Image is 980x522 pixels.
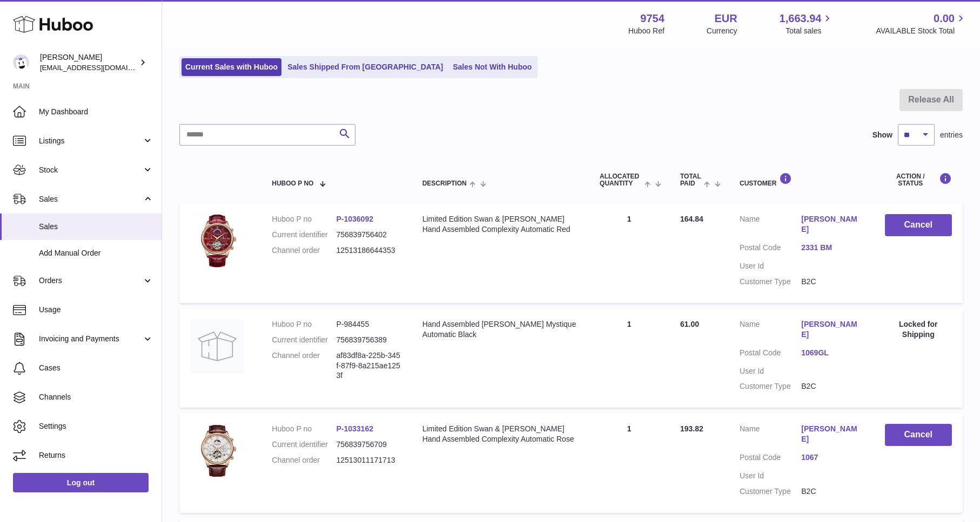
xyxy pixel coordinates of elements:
[801,424,863,444] a: [PERSON_NAME]
[40,52,137,73] div: [PERSON_NAME]
[39,334,142,344] span: Invoicing and Payments
[422,180,467,187] span: Description
[272,424,336,434] dt: Huboo P no
[740,471,801,481] dt: User Id
[801,348,863,358] a: 1069GL
[272,245,336,256] dt: Channel order
[740,486,801,497] dt: Customer Type
[272,439,336,450] dt: Current identifier
[272,455,336,465] dt: Channel order
[272,230,336,240] dt: Current identifier
[39,222,153,232] span: Sales
[680,173,701,187] span: Total paid
[801,319,863,340] a: [PERSON_NAME]
[284,58,447,76] a: Sales Shipped From [GEOGRAPHIC_DATA]
[272,335,336,345] dt: Current identifier
[885,214,952,236] button: Cancel
[680,320,699,328] span: 61.00
[39,305,153,315] span: Usage
[190,319,244,373] img: no-photo.jpg
[40,63,159,72] span: [EMAIL_ADDRESS][DOMAIN_NAME]
[780,11,834,36] a: 1,663.94 Total sales
[39,165,142,175] span: Stock
[740,381,801,391] dt: Customer Type
[336,439,400,450] dd: 756839756709
[628,26,664,36] div: Huboo Ref
[422,424,578,444] div: Limited Edition Swan & [PERSON_NAME] Hand Assembled Complexity Automatic Rose
[190,214,244,268] img: 97541756811724.jpg
[740,173,863,187] div: Customer
[940,130,963,140] span: entries
[885,424,952,446] button: Cancel
[336,455,400,465] dd: 12513011171713
[39,363,153,373] span: Cases
[740,261,801,271] dt: User Id
[272,351,336,381] dt: Channel order
[740,424,801,447] dt: Name
[801,277,863,287] dd: B2C
[801,486,863,497] dd: B2C
[336,319,400,329] dd: P-984455
[589,413,669,512] td: 1
[740,366,801,376] dt: User Id
[714,11,737,26] strong: EUR
[680,215,703,223] span: 164.84
[39,248,153,258] span: Add Manual Order
[876,11,967,36] a: 0.00 AVAILABLE Stock Total
[885,173,952,187] div: Action / Status
[336,215,373,223] a: P-1036092
[872,130,892,140] label: Show
[640,11,664,26] strong: 9754
[589,308,669,408] td: 1
[39,450,153,461] span: Returns
[39,421,153,431] span: Settings
[336,230,400,240] dd: 756839756402
[336,424,373,433] a: P-1033162
[272,214,336,224] dt: Huboo P no
[780,11,822,26] span: 1,663.94
[39,194,142,204] span: Sales
[39,276,142,286] span: Orders
[449,58,535,76] a: Sales Not With Huboo
[422,319,578,340] div: Hand Assembled [PERSON_NAME] Mystique Automatic Black
[272,180,313,187] span: Huboo P no
[13,54,29,71] img: info@fieldsluxury.london
[13,473,149,492] a: Log out
[740,452,801,465] dt: Postal Code
[422,214,578,235] div: Limited Edition Swan & [PERSON_NAME] Hand Assembled Complexity Automatic Red
[885,319,952,340] div: Locked for Shipping
[589,203,669,303] td: 1
[934,11,955,26] span: 0.00
[707,26,737,36] div: Currency
[801,243,863,253] a: 2331 BM
[336,245,400,256] dd: 12513186644353
[680,424,703,433] span: 193.82
[801,452,863,463] a: 1067
[272,319,336,329] dt: Huboo P no
[740,277,801,287] dt: Customer Type
[801,381,863,391] dd: B2C
[336,335,400,345] dd: 756839756389
[740,319,801,342] dt: Name
[600,173,642,187] span: ALLOCATED Quantity
[39,136,142,146] span: Listings
[876,26,967,36] span: AVAILABLE Stock Total
[801,214,863,235] a: [PERSON_NAME]
[182,58,281,76] a: Current Sales with Huboo
[39,107,153,117] span: My Dashboard
[740,214,801,237] dt: Name
[786,26,834,36] span: Total sales
[336,351,400,381] dd: af83df8a-225b-345f-87f9-8a215ae1253f
[190,424,244,478] img: 97541756811602.jpg
[39,392,153,402] span: Channels
[740,243,801,256] dt: Postal Code
[740,348,801,361] dt: Postal Code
